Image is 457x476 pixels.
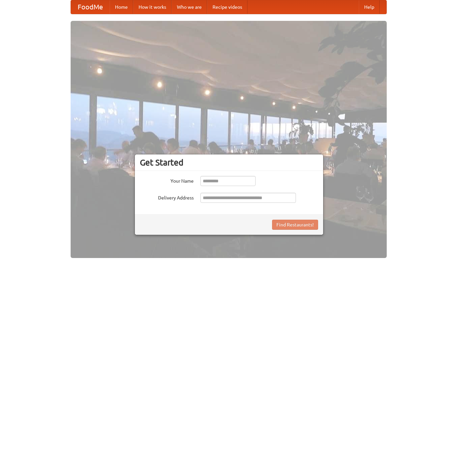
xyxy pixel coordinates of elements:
[133,0,172,14] a: How it works
[207,0,247,14] a: Recipe videos
[359,0,380,14] a: Help
[140,193,194,201] label: Delivery Address
[110,0,133,14] a: Home
[272,220,318,230] button: Find Restaurants!
[71,0,110,14] a: FoodMe
[140,157,318,168] h3: Get Started
[172,0,207,14] a: Who we are
[140,176,194,184] label: Your Name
